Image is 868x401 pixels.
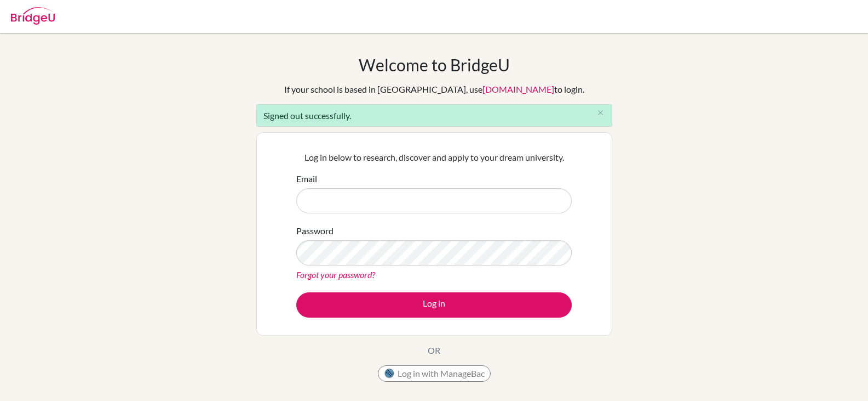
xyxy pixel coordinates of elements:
div: If your school is based in [GEOGRAPHIC_DATA], use to login. [284,83,584,96]
h1: Welcome to BridgeU [359,55,510,75]
p: Log in below to research, discover and apply to your dream university. [296,151,572,164]
a: Forgot your password? [296,269,375,280]
a: [DOMAIN_NAME] [482,84,554,94]
button: Log in with ManageBac [378,365,491,382]
button: Close [590,105,612,121]
i: close [596,109,605,117]
button: Log in [296,292,572,318]
label: Password [296,224,334,238]
img: Bridge-U [11,7,55,25]
p: OR [428,344,440,357]
div: Signed out successfully. [256,104,612,127]
label: Email [296,172,317,185]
